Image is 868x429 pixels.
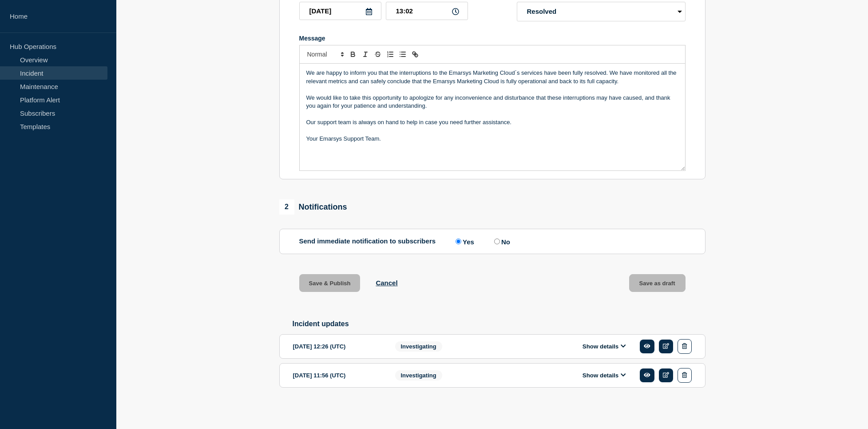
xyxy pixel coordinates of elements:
button: Toggle strikethrough text [372,49,384,60]
button: Save as draft [629,274,686,292]
span: Font size [303,49,347,60]
select: Incident type [517,2,686,21]
button: Show details [580,372,629,379]
div: [DATE] 11:56 (UTC) [293,368,382,383]
input: YYYY-MM-DD [299,2,381,20]
span: Investigating [395,341,442,352]
p: We are happy to inform you that the interruptions to the Emarsys Marketing Cloud´s services have ... [306,69,678,85]
button: Toggle bold text [347,49,359,60]
p: Your Emarsys Support Team. [306,135,678,143]
div: Notifications [279,199,347,214]
p: We would like to take this opportunity to apologize for any inconvenience and disturbance that th... [306,94,678,110]
input: Yes [456,239,461,244]
div: Message [299,35,686,42]
div: Send immediate notification to subscribers [299,237,686,246]
button: Toggle bulleted list [396,49,409,60]
div: Message [300,64,685,170]
div: [DATE] 12:26 (UTC) [293,339,382,354]
input: No [494,239,500,244]
input: HH:MM [386,2,468,20]
button: Cancel [376,279,397,287]
h2: Incident updates [293,320,705,328]
span: 2 [279,199,294,214]
label: No [492,237,510,246]
button: Save & Publish [299,274,361,292]
button: Toggle link [409,49,421,60]
span: Investigating [395,370,442,380]
label: Yes [453,237,474,246]
button: Toggle ordered list [384,49,396,60]
p: Send immediate notification to subscribers [299,237,436,246]
button: Show details [580,343,629,350]
p: Our support team is always on hand to help in case you need further assistance. [306,118,678,126]
button: Toggle italic text [359,49,372,60]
